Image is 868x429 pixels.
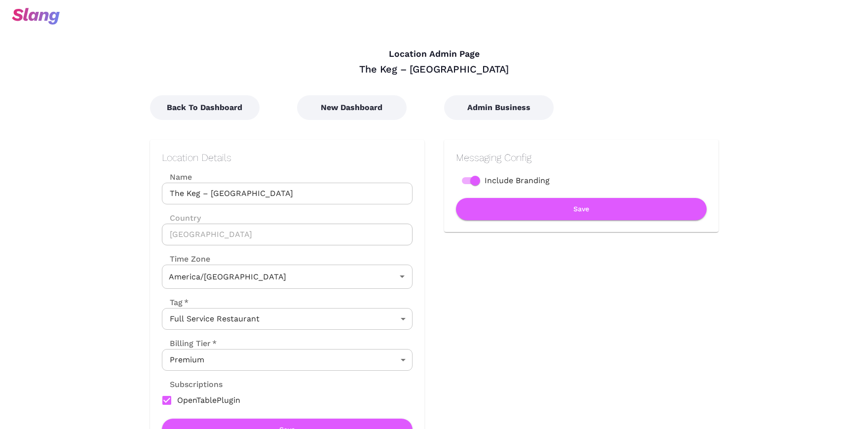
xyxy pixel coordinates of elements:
[456,152,707,163] h2: Messaging Config
[162,338,217,349] label: Billing Tier
[162,297,189,308] label: Tag
[297,95,407,120] button: New Dashboard
[150,49,718,60] h4: Location Admin Page
[150,95,260,120] button: Back To Dashboard
[162,379,223,390] label: Subscriptions
[162,253,413,265] label: Time Zone
[162,308,413,330] div: Full Service Restaurant
[162,152,413,163] h2: Location Details
[162,212,413,224] label: Country
[485,175,550,187] span: Include Branding
[297,103,407,112] a: New Dashboard
[444,103,554,112] a: Admin Business
[162,349,413,371] div: Premium
[395,270,409,283] button: Open
[12,8,60,25] img: svg+xml;base64,PHN2ZyB3aWR0aD0iOTciIGhlaWdodD0iMzQiIHZpZXdCb3g9IjAgMCA5NyAzNCIgZmlsbD0ibm9uZSIgeG...
[456,198,707,220] button: Save
[444,95,554,120] button: Admin Business
[150,63,718,76] div: The Keg – [GEOGRAPHIC_DATA]
[150,103,260,112] a: Back To Dashboard
[177,394,240,406] span: OpenTablePlugin
[162,171,413,183] label: Name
